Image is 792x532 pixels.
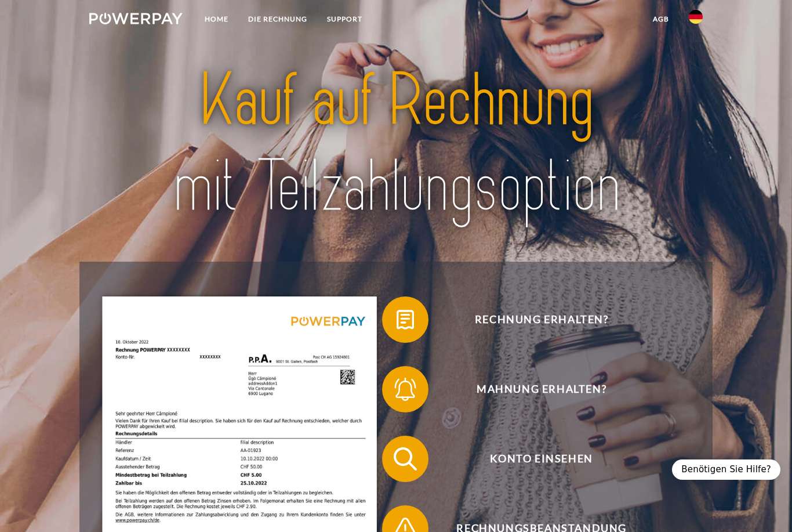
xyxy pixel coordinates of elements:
[382,436,684,482] button: Konto einsehen
[382,296,684,343] button: Rechnung erhalten?
[317,9,372,30] a: SUPPORT
[119,53,673,234] img: title-powerpay_de.svg
[399,296,684,343] span: Rechnung erhalten?
[643,9,679,30] a: agb
[391,305,420,334] img: qb_bill.svg
[399,436,684,482] span: Konto einsehen
[391,444,420,473] img: qb_search.svg
[391,375,420,404] img: qb_bell.svg
[238,9,317,30] a: DIE RECHNUNG
[89,13,183,24] img: logo-powerpay-white.svg
[382,366,684,412] button: Mahnung erhalten?
[195,9,238,30] a: Home
[399,366,684,412] span: Mahnung erhalten?
[689,10,703,24] img: de
[672,459,780,480] div: Benötigen Sie Hilfe?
